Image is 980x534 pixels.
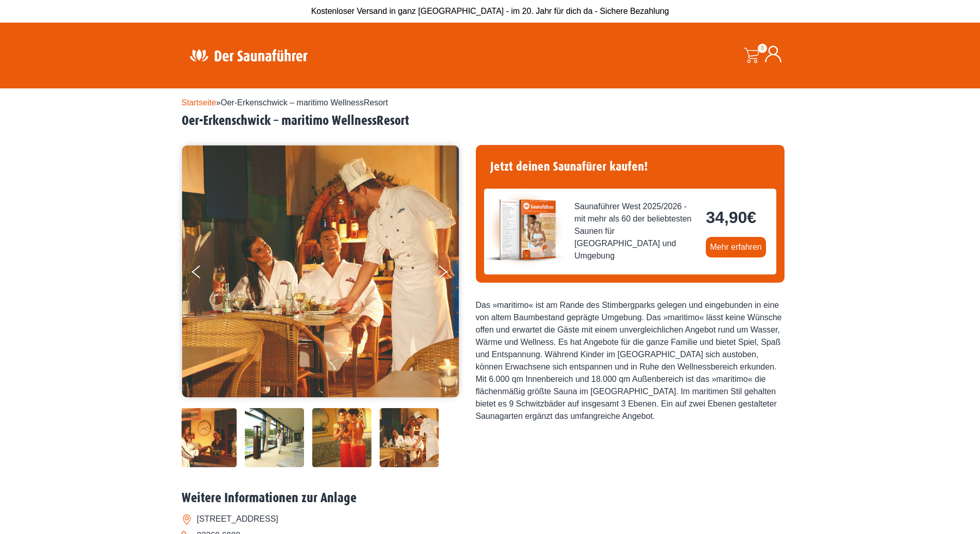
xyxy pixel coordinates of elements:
span: Oer-Erkenschwick – maritimo WellnessResort [221,98,388,107]
span: » [182,98,388,107]
a: Mehr erfahren [706,237,766,257]
h4: Jetzt deinen Saunafürer kaufen! [484,153,776,180]
button: Next [437,261,462,287]
div: Das »maritimo« ist am Rande des Stimbergparks gelegen und eingebunden in eine von altem Baumbesta... [476,299,785,422]
a: Startseite [182,98,217,107]
li: [STREET_ADDRESS] [182,511,799,527]
h2: Oer-Erkenschwick – maritimo WellnessResort [182,113,799,129]
button: Previous [192,261,218,287]
span: Kostenloser Versand in ganz [GEOGRAPHIC_DATA] - im 20. Jahr für dich da - Sichere Bezahlung [311,7,669,15]
bdi: 34,90 [706,208,756,227]
h2: Weitere Informationen zur Anlage [182,490,799,506]
span: € [747,208,756,227]
span: Saunaführer West 2025/2026 - mit mehr als 60 der beliebtesten Saunen für [GEOGRAPHIC_DATA] und Um... [575,200,698,262]
img: der-saunafuehrer-2025-west.jpg [484,189,566,271]
span: 0 [758,44,767,53]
